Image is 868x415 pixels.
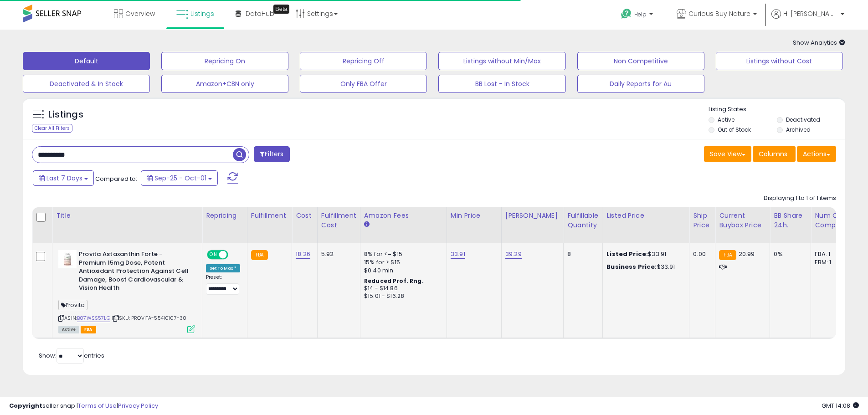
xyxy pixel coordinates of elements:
small: Amazon Fees. [364,220,370,229]
div: Current Buybox Price [719,211,766,230]
label: Deactivated [786,116,820,123]
img: 312v1E8ONiL._SL40_.jpg [58,250,77,268]
div: 0% [774,250,804,258]
div: Title [56,211,198,220]
span: All listings currently available for purchase on Amazon [58,326,79,333]
a: Privacy Policy [118,401,158,410]
small: FBA [251,250,268,260]
div: Tooltip anchor [273,5,289,14]
a: Terms of Use [78,401,117,410]
h5: Listings [48,108,83,121]
span: 20.99 [739,250,755,258]
button: Sep-25 - Oct-01 [141,170,218,186]
b: Listed Price: [606,250,648,258]
button: Repricing Off [300,52,427,70]
span: Show: entries [39,351,104,360]
label: Archived [786,126,811,133]
button: Amazon+CBN only [161,75,288,93]
i: Get Help [621,8,632,20]
div: 5.92 [321,250,353,258]
label: Out of Stock [718,126,751,133]
a: 33.91 [451,250,465,259]
p: Listing States: [709,105,845,114]
div: [PERSON_NAME] [505,211,560,220]
button: Daily Reports for Au [577,75,704,93]
div: Fulfillment [251,211,288,220]
span: ON [208,251,219,259]
span: Help [634,10,647,18]
a: 39.29 [505,250,522,259]
a: 18.26 [296,250,310,259]
div: Clear All Filters [32,124,72,133]
span: Compared to: [95,174,137,183]
button: Last 7 Days [33,170,94,186]
button: Non Competitive [577,52,704,70]
div: 8% for <= $15 [364,250,440,258]
div: FBM: 1 [815,258,845,266]
span: Show Analytics [793,38,845,47]
span: Provita [58,300,87,310]
div: Set To Max * [206,264,240,272]
button: Save View [704,146,751,162]
b: Business Price: [606,262,657,271]
div: 0.00 [693,250,708,258]
button: Actions [797,146,836,162]
span: OFF [227,251,241,259]
div: Fulfillable Quantity [567,211,599,230]
div: Cost [296,211,313,220]
span: Last 7 Days [46,174,82,183]
div: $15.01 - $16.28 [364,292,440,300]
div: ASIN: [58,250,195,332]
div: FBA: 1 [815,250,845,258]
span: Columns [759,149,787,159]
div: 15% for > $15 [364,258,440,266]
a: Help [614,1,662,30]
div: Num of Comp. [815,211,848,230]
button: Columns [753,146,796,162]
button: Deactivated & In Stock [23,75,150,93]
span: FBA [81,326,96,333]
span: Curious Buy Nature [688,9,750,18]
span: 2025-10-9 14:08 GMT [822,401,859,410]
span: Hi [PERSON_NAME] [783,9,838,18]
div: $33.91 [606,250,682,258]
span: DataHub [246,9,274,18]
div: Amazon Fees [364,211,443,220]
button: Listings without Cost [716,52,843,70]
button: BB Lost - In Stock [438,75,565,93]
span: Sep-25 - Oct-01 [154,174,206,183]
a: B07WSS57LG [77,314,110,322]
div: Listed Price [606,211,685,220]
label: Active [718,116,734,123]
span: Listings [190,9,214,18]
div: $0.40 min [364,266,440,275]
button: Filters [254,146,289,162]
div: $33.91 [606,263,682,271]
div: 8 [567,250,596,258]
div: Ship Price [693,211,711,230]
div: BB Share 24h. [774,211,807,230]
div: Min Price [451,211,498,220]
button: Only FBA Offer [300,75,427,93]
strong: Copyright [9,401,42,410]
a: Hi [PERSON_NAME] [771,9,844,30]
button: Repricing On [161,52,288,70]
div: seller snap | | [9,402,158,410]
b: Provita Astaxanthin Forte - Premium 15mg Dose, Potent Antioxidant Protection Against Cell Damage,... [79,250,190,295]
div: Repricing [206,211,243,220]
div: Displaying 1 to 1 of 1 items [764,194,836,203]
b: Reduced Prof. Rng. [364,277,424,285]
div: Preset: [206,274,240,295]
div: $14 - $14.86 [364,285,440,292]
small: FBA [719,250,736,260]
button: Default [23,52,150,70]
span: | SKU: PROVITA-55410107-30 [112,314,186,322]
span: Overview [125,9,155,18]
div: Fulfillment Cost [321,211,356,230]
button: Listings without Min/Max [438,52,565,70]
